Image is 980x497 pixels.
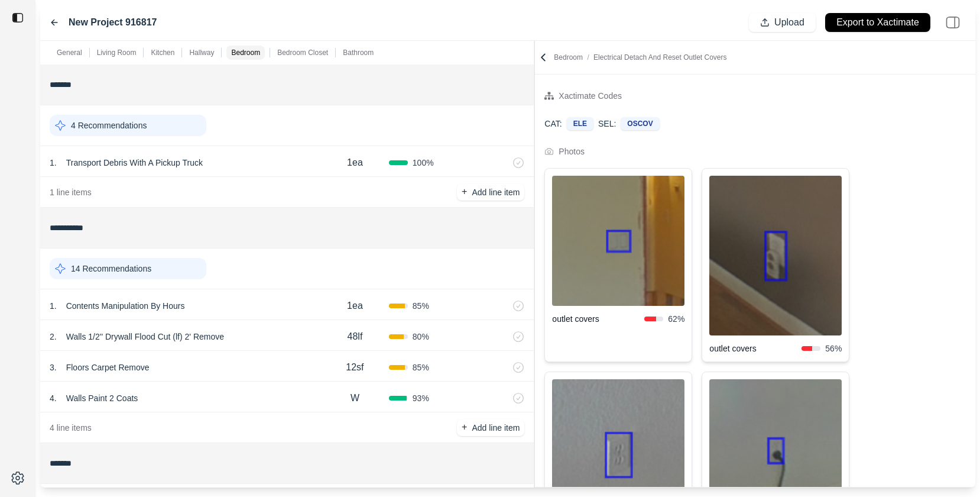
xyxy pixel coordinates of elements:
p: SEL: [598,118,616,130]
span: 85 % [413,300,429,312]
img: Cropped Image [709,176,842,335]
p: Bedroom [231,48,260,57]
p: 4 line items [50,422,92,434]
p: Kitchen [151,48,174,57]
button: +Add line item [457,419,524,436]
span: 62 % [668,313,684,325]
img: toggle sidebar [12,12,24,24]
p: Bedroom Closet [277,48,328,57]
p: 14 Recommendations [71,263,151,275]
p: 3 . [50,362,57,373]
span: 56 % [825,343,842,354]
p: 1 . [50,300,57,312]
span: / [583,53,593,62]
span: outlet covers [709,343,801,354]
span: 100 % [413,157,434,169]
p: Contents Manipulation By Hours [61,298,190,314]
p: 2 . [50,331,57,343]
p: 12sf [346,360,364,375]
img: right-panel.svg [940,9,966,35]
p: Living Room [97,48,137,57]
p: + [462,185,467,199]
button: +Add line item [457,184,524,201]
p: 1 . [50,157,57,169]
p: 4 . [50,392,57,404]
p: 48lf [348,330,363,344]
p: CAT: [544,118,562,130]
p: Walls 1/2'' Drywall Flood Cut (lf) 2' Remove [61,328,229,345]
div: OSCOV [621,117,659,130]
p: 4 Recommendations [71,120,147,131]
p: Bathroom [343,48,374,57]
p: Bedroom [554,53,726,62]
p: Add line item [472,186,520,198]
button: Upload [749,13,816,32]
p: Upload [774,16,804,30]
div: ELE [567,117,593,130]
span: 80 % [413,331,429,343]
p: Add line item [472,422,520,434]
label: New Project 916817 [69,15,157,30]
p: Floors Carpet Remove [61,359,154,376]
p: Hallway [189,48,214,57]
p: Walls Paint 2 Coats [61,390,143,406]
p: 1ea [347,156,363,170]
img: Cropped Image [552,176,684,306]
p: 1 line items [50,186,92,198]
p: 1ea [347,299,363,313]
p: Transport Debris With A Pickup Truck [61,154,207,171]
p: + [462,421,467,434]
span: outlet covers [552,313,644,325]
span: Electrical Detach And Reset Outlet Covers [593,53,726,62]
button: Export to Xactimate [825,13,930,32]
span: 93 % [413,392,429,404]
p: General [57,48,82,57]
p: W [351,391,359,405]
p: Export to Xactimate [836,16,919,30]
span: 85 % [413,362,429,373]
div: Photos [559,144,585,159]
div: Xactimate Codes [559,89,622,103]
